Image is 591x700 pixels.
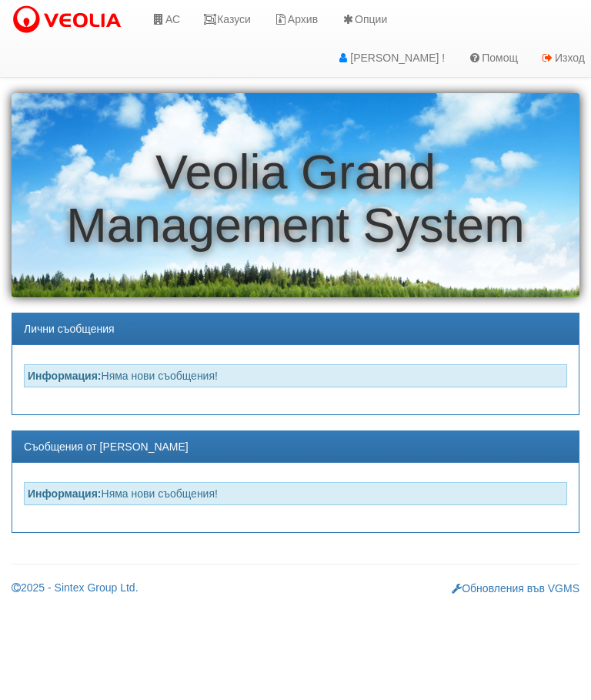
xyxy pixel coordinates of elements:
div: Няма нови съобщения! [24,482,567,505]
a: 2025 - Sintex Group Ltd. [12,581,139,594]
a: Помощ [456,39,529,77]
div: Няма нови съобщения! [24,364,567,387]
strong: Информация: [28,370,102,382]
strong: Информация: [28,487,102,500]
div: Лични съобщения [12,313,579,345]
h1: Veolia Grand Management System [12,146,579,253]
a: Обновления във VGMS [452,582,579,594]
img: VeoliaLogo.png [12,4,129,36]
a: [PERSON_NAME] ! [325,39,456,77]
div: Съобщения от [PERSON_NAME] [12,431,579,463]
